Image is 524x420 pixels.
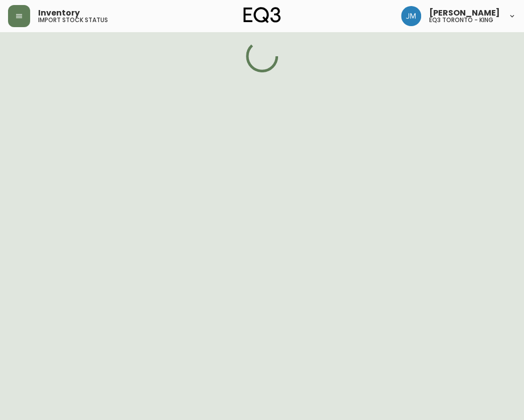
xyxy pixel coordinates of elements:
[38,9,80,17] span: Inventory
[429,17,493,23] h5: eq3 toronto - king
[243,7,281,23] img: logo
[401,6,421,26] img: b88646003a19a9f750de19192e969c24
[38,17,108,23] h5: import stock status
[429,9,500,17] span: [PERSON_NAME]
